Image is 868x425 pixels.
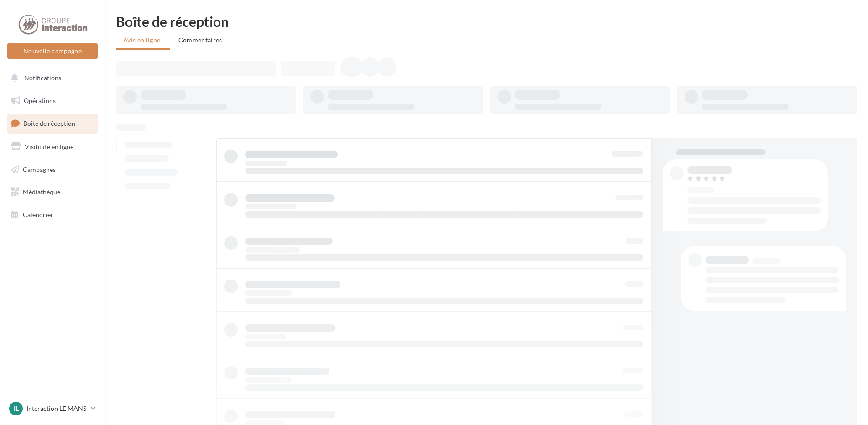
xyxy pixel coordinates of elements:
span: Boîte de réception [23,119,75,127]
a: IL Interaction LE MANS [7,400,98,417]
p: Interaction LE MANS [26,404,87,413]
a: Boîte de réception [5,114,99,133]
button: Nouvelle campagne [7,43,98,59]
span: Opérations [24,97,56,104]
span: Commentaires [178,36,222,44]
a: Visibilité en ligne [5,137,99,156]
span: Campagnes [23,165,56,173]
div: Boîte de réception [116,15,857,28]
span: Médiathèque [23,188,60,196]
button: Notifications [5,68,96,88]
a: Calendrier [5,205,99,224]
span: Calendrier [23,211,53,218]
a: Médiathèque [5,182,99,202]
a: Campagnes [5,160,99,179]
span: Visibilité en ligne [25,143,73,150]
span: Notifications [24,74,61,82]
span: IL [14,404,19,413]
a: Opérations [5,91,99,110]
